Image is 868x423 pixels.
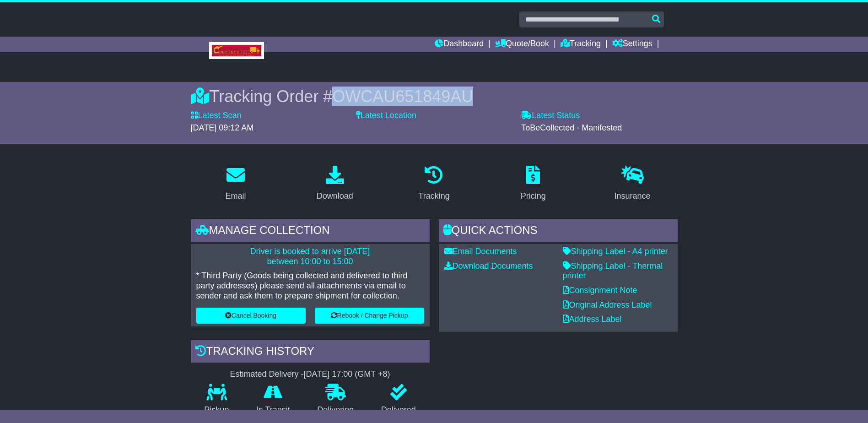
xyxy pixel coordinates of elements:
[219,163,252,206] a: Email
[563,247,668,256] a: Shipping Label - A4 printer
[563,315,622,324] a: Address Label
[435,37,484,52] a: Dashboard
[304,405,368,415] p: Delivering
[412,163,455,206] a: Tracking
[311,163,359,206] a: Download
[563,286,637,295] a: Consignment Note
[444,261,533,271] a: Download Documents
[612,37,652,52] a: Settings
[191,123,254,132] span: [DATE] 09:12 AM
[615,190,651,202] div: Insurance
[191,111,242,121] label: Latest Scan
[444,247,517,256] a: Email Documents
[356,111,416,121] label: Latest Location
[191,369,430,380] div: Estimated Delivery -
[196,247,424,266] p: Driver is booked to arrive [DATE] between 10:00 to 15:00
[191,405,243,415] p: Pickup
[225,190,246,202] div: Email
[191,87,678,106] div: Tracking Order #
[609,163,657,206] a: Insurance
[561,37,601,52] a: Tracking
[304,369,390,380] div: [DATE] 17:00 (GMT +8)
[317,190,353,202] div: Download
[367,405,430,415] p: Delivered
[521,123,622,132] span: ToBeCollected - Manifested
[332,87,473,106] span: OWCAU651849AU
[563,300,652,309] a: Original Address Label
[196,271,424,301] p: * Third Party (Goods being collected and delivered to third party addresses) please send all atta...
[521,111,580,121] label: Latest Status
[191,219,430,244] div: Manage collection
[418,190,449,202] div: Tracking
[243,405,304,415] p: In Transit
[515,163,552,206] a: Pricing
[495,37,549,52] a: Quote/Book
[521,190,546,202] div: Pricing
[196,308,306,324] button: Cancel Booking
[563,261,663,281] a: Shipping Label - Thermal printer
[191,340,430,365] div: Tracking history
[439,219,678,244] div: Quick Actions
[315,308,424,324] button: Rebook / Change Pickup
